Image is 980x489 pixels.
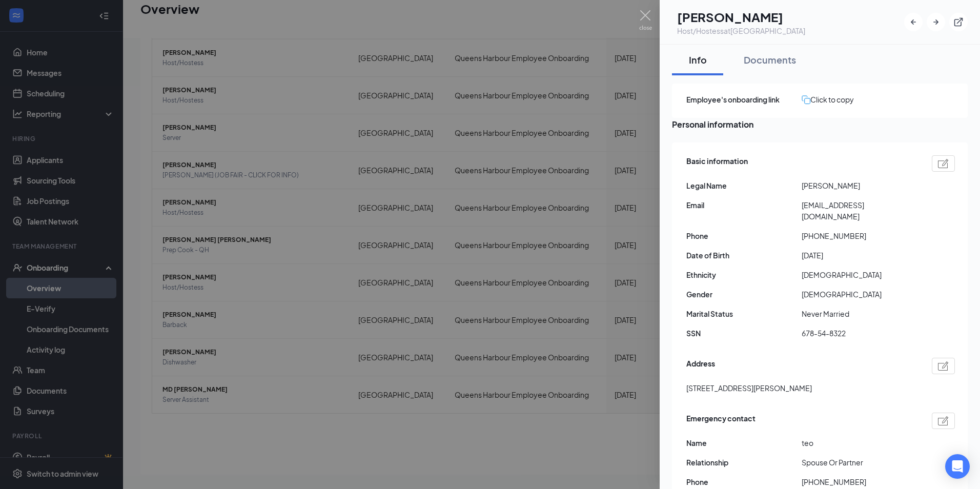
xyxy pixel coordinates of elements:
button: ArrowLeftNew [904,13,923,31]
span: Gender [686,289,802,300]
span: Email [686,199,802,211]
button: ExternalLink [949,13,968,31]
img: click-to-copy.71757273a98fde459dfc.svg [802,95,810,104]
span: [DEMOGRAPHIC_DATA] [802,269,917,280]
span: Ethnicity [686,269,802,280]
span: Phone [686,230,802,241]
h1: [PERSON_NAME] [677,8,805,26]
span: [STREET_ADDRESS][PERSON_NAME] [686,382,812,394]
span: [PHONE_NUMBER] [802,230,917,241]
div: Host/Hostess at [GEOGRAPHIC_DATA] [677,26,805,36]
span: Legal Name [686,180,802,191]
span: [DATE] [802,250,917,261]
span: 678-54-8322 [802,328,917,339]
span: teo [802,437,917,449]
span: Emergency contact [686,413,756,429]
span: Name [686,437,802,449]
span: [PHONE_NUMBER] [802,476,917,487]
svg: ExternalLink [953,17,964,27]
span: Phone [686,476,802,487]
button: ArrowRight [927,13,945,31]
span: [DEMOGRAPHIC_DATA] [802,289,917,300]
span: Date of Birth [686,250,802,261]
div: Info [682,53,713,66]
svg: ArrowLeftNew [908,17,918,27]
div: Documents [744,53,796,66]
span: Address [686,358,715,374]
span: Marital Status [686,308,802,319]
span: Basic information [686,155,748,172]
button: Click to copy [802,94,854,105]
div: Open Intercom Messenger [945,454,970,479]
span: Spouse Or Partner [802,457,917,468]
span: [PERSON_NAME] [802,180,917,191]
span: Employee's onboarding link [686,94,802,105]
span: Relationship [686,457,802,468]
svg: ArrowRight [931,17,941,27]
span: Personal information [672,118,968,131]
span: SSN [686,328,802,339]
span: Never Married [802,308,917,319]
span: [EMAIL_ADDRESS][DOMAIN_NAME] [802,199,917,222]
